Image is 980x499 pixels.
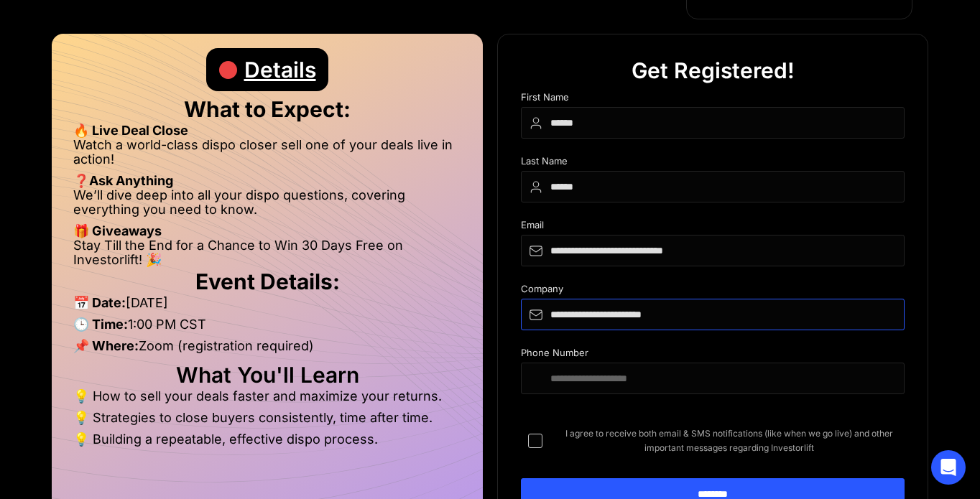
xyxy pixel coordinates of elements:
[632,49,795,92] div: Get Registered!
[73,238,461,267] li: Stay Till the End for a Chance to Win 30 Days Free on Investorlift! 🎉
[521,92,905,107] div: First Name
[73,173,173,188] strong: ❓Ask Anything
[73,317,461,339] li: 1:00 PM CST
[73,295,126,310] strong: 📅 Date:
[73,138,461,174] li: Watch a world-class dispo closer sell one of your deals live in action!
[521,284,905,299] div: Company
[73,389,461,411] li: 💡 How to sell your deals faster and maximize your returns.
[73,338,139,353] strong: 📌 Where:
[73,223,162,238] strong: 🎁 Giveaways
[931,450,966,485] div: Open Intercom Messenger
[73,296,461,317] li: [DATE]
[521,156,905,171] div: Last Name
[73,317,128,332] strong: 🕒 Time:
[554,426,905,455] span: I agree to receive both email & SMS notifications (like when we go live) and other important mess...
[184,96,351,122] strong: What to Expect:
[73,188,461,224] li: We’ll dive deep into all your dispo questions, covering everything you need to know.
[521,348,905,363] div: Phone Number
[73,123,188,138] strong: 🔥 Live Deal Close
[521,220,905,235] div: Email
[73,368,461,382] h2: What You'll Learn
[73,339,461,360] li: Zoom (registration required)
[195,269,340,294] strong: Event Details:
[73,432,461,447] li: 💡 Building a repeatable, effective dispo process.
[244,48,316,91] div: Details
[73,411,461,432] li: 💡 Strategies to close buyers consistently, time after time.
